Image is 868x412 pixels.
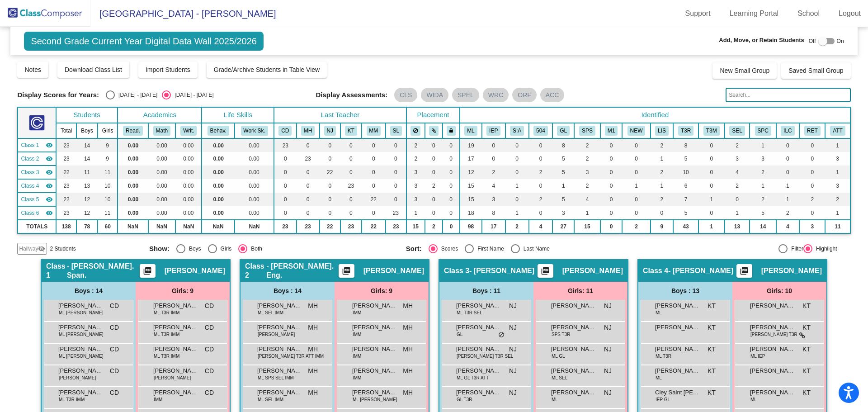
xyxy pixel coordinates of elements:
mat-chip: SPEL [452,88,479,102]
th: Retained at some point, or was placed back at time of enrollment [799,123,826,138]
button: RET [804,126,821,136]
td: 0 [600,193,623,206]
button: Notes [17,62,48,78]
td: 0.00 [148,193,176,206]
td: 0 [274,179,296,193]
td: 0.00 [118,179,148,193]
td: 0.00 [202,206,235,220]
td: 0 [320,138,340,152]
td: 2 [529,166,553,179]
button: Grade/Archive Students in Table View [207,62,327,78]
button: ATT [830,126,845,136]
th: 504 Plan [529,123,553,138]
td: 1 [552,179,574,193]
td: 22 [362,193,386,206]
th: Scheduled Counseling [725,123,750,138]
td: 3 [574,166,600,179]
mat-chip: WRC [483,88,509,102]
td: 0 [622,166,650,179]
td: 0 [274,193,296,206]
td: 0 [698,166,725,179]
td: 1 [622,179,650,193]
mat-icon: visibility [46,155,53,162]
td: 9 [98,152,118,166]
td: 14 [76,152,98,166]
span: Display Assessments: [316,91,388,99]
td: 23 [56,179,76,193]
td: 1 [776,179,799,193]
td: 1 [698,193,725,206]
td: 3 [825,152,850,166]
td: 0 [274,152,296,166]
td: 11 [76,166,98,179]
td: 0 [297,206,320,220]
td: 1 [406,206,425,220]
span: Off [809,37,816,45]
td: 0 [529,179,553,193]
td: 23 [56,206,76,220]
td: 0 [386,193,406,206]
th: ML - Monitor Year 1 [600,123,623,138]
td: 2 [825,193,850,206]
button: MH [301,126,315,136]
td: 0.00 [175,138,202,152]
td: 2 [725,179,750,193]
td: 0 [799,166,826,179]
td: 0.00 [202,179,235,193]
td: 0.00 [118,152,148,166]
button: SPS [579,126,595,136]
td: 12 [76,193,98,206]
th: Sherri Logan [386,123,406,138]
mat-icon: picture_as_pdf [739,266,750,279]
mat-chip: CLS [394,88,417,102]
td: 0 [505,193,529,206]
td: 12 [460,166,482,179]
td: 0 [799,179,826,193]
span: Add, Move, or Retain Students [719,36,804,45]
button: KT [345,126,357,136]
td: Melissa McNamara - McNamara [18,193,56,206]
td: 0 [425,166,443,179]
th: Tier 3 Supports in Math [698,123,725,138]
th: Keep with students [425,123,443,138]
button: Behav. [208,126,229,136]
button: Download Class List [57,62,129,78]
td: 0 [386,166,406,179]
th: Multilingual Learner [460,123,482,138]
button: Print Students Details [339,264,354,278]
td: 0 [386,152,406,166]
th: Girls [98,123,118,138]
td: 15 [460,179,482,193]
td: 0 [698,179,725,193]
td: 0.00 [118,138,148,152]
td: 6 [673,179,698,193]
td: Sherri Logan - Team [18,206,56,220]
td: 10 [673,166,698,179]
td: 11 [98,166,118,179]
td: 4 [574,193,600,206]
td: 0 [529,152,553,166]
div: [DATE] - [DATE] [171,91,213,99]
mat-icon: picture_as_pdf [540,266,551,279]
td: 0.00 [202,152,235,166]
td: 0.00 [235,193,274,206]
th: Setting C - at least some of the day [776,123,799,138]
th: Last Teacher [274,107,406,123]
td: 2 [651,166,673,179]
td: 8 [552,138,574,152]
button: Writ. [180,126,197,136]
button: Print Students Details [140,264,156,278]
td: 0 [698,138,725,152]
td: 0 [340,193,362,206]
td: 0 [340,166,362,179]
span: Import Students [146,66,190,73]
td: 23 [297,152,320,166]
button: ML [464,126,477,136]
td: 5 [552,193,574,206]
th: Newcomer - <1 year in Country [622,123,650,138]
td: 1 [750,179,776,193]
td: 0 [505,152,529,166]
td: 0 [443,138,460,152]
th: Glasses [552,123,574,138]
td: 0 [362,179,386,193]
